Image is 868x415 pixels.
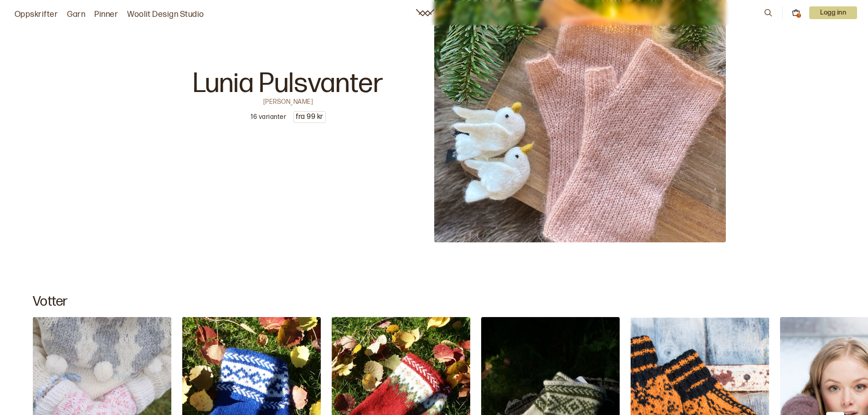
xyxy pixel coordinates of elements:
[294,112,325,123] p: fra 99 kr
[15,8,58,21] a: Oppskrifter
[809,6,857,19] p: Logg inn
[94,8,118,21] a: Pinner
[263,97,313,104] p: [PERSON_NAME]
[67,8,85,21] a: Garn
[792,9,800,17] button: 1
[193,70,384,97] p: Lunia Pulsvanter
[416,9,434,16] a: Woolit
[251,113,286,122] p: 16 varianter
[33,293,835,310] h2: Votter
[809,6,857,19] button: User dropdown
[127,8,204,21] a: Woolit Design Studio
[796,13,801,18] div: 1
